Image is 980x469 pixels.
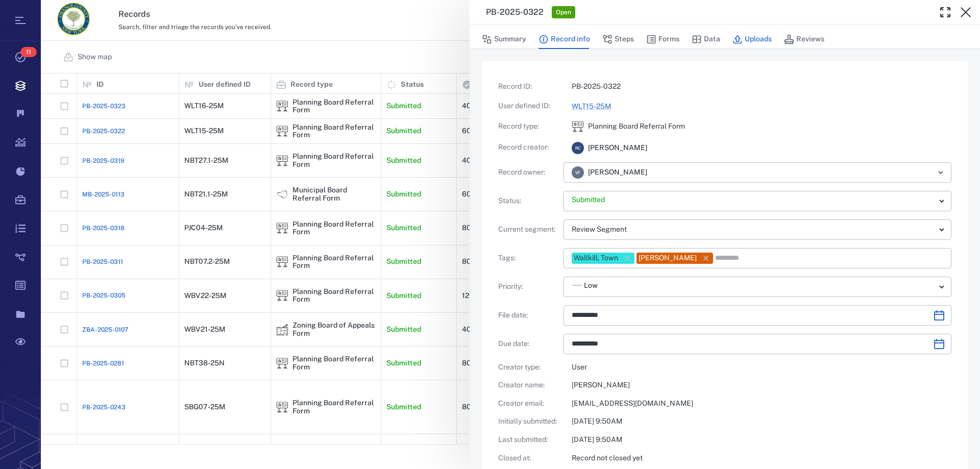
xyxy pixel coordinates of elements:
div: Wallkill, Town [574,253,618,263]
button: Open [934,165,948,180]
p: File date : [498,310,559,320]
p: Record not closed yet [572,453,951,463]
p: [DATE] 9:50AM [572,416,951,427]
p: [EMAIL_ADDRESS][DOMAIN_NAME] [572,399,951,409]
span: [PERSON_NAME] [588,167,647,178]
p: Record creator : [498,142,559,153]
span: Review Segment [572,225,627,233]
button: Choose date, selected date is Sep 21, 2025 [929,334,949,354]
p: Record type : [498,121,559,132]
p: Status : [498,196,559,206]
span: Low [584,281,598,291]
p: Last submitted : [498,435,559,445]
button: Reviews [784,30,824,49]
span: Help [90,7,111,16]
p: Current segment : [498,225,559,235]
p: Priority : [498,282,559,292]
button: Choose date, selected date is Aug 22, 2025 [929,305,949,326]
p: Due date : [498,339,559,349]
button: Steps [602,30,634,49]
p: Initially submitted : [498,416,559,427]
p: Planning Board Referral Form [588,121,685,132]
button: Forms [646,30,679,49]
a: WLT15-25M [572,102,611,110]
button: Record info [538,30,590,49]
p: Tags : [498,253,559,263]
div: V F [572,166,584,179]
div: Planning Board Referral Form [572,120,584,133]
button: Summary [482,30,526,49]
p: [PERSON_NAME] [572,380,951,390]
p: User [572,362,951,373]
p: User defined ID : [498,101,559,111]
p: Creator type : [498,362,559,373]
div: R C [572,142,584,154]
button: Data [692,30,720,49]
h3: PB-2025-0322 [486,6,544,18]
button: Toggle Fullscreen [935,2,955,22]
button: Uploads [732,30,772,49]
p: Creator email : [498,399,559,409]
p: Submitted [572,195,935,205]
body: Rich Text Area. Press ALT-0 for help. [8,8,444,17]
p: [DATE] 9:50AM [572,435,951,445]
p: Record ID : [498,82,559,92]
p: Creator name : [498,380,559,390]
div: [PERSON_NAME] [639,253,697,263]
button: Close [955,2,976,22]
p: PB-2025-0322 [572,82,951,92]
img: icon Planning Board Referral Form [572,120,584,133]
span: 11 [20,47,37,57]
span: Open [554,8,573,17]
span: [PERSON_NAME] [588,143,647,153]
p: Closed at : [498,453,559,463]
p: Record owner : [498,167,559,178]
